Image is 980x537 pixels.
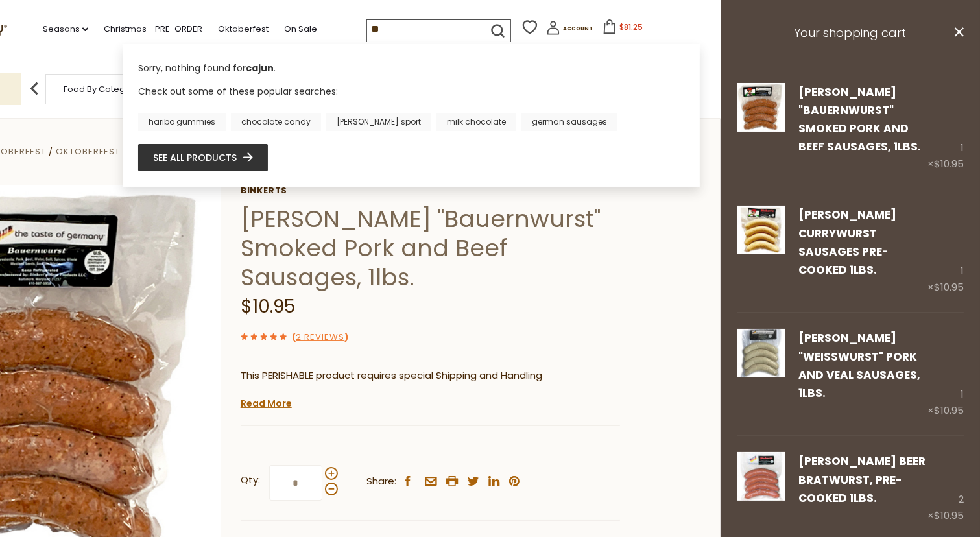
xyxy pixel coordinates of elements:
div: Sorry, nothing found for . [138,62,684,84]
a: chocolate candy [231,113,321,131]
span: ( ) [292,331,348,343]
a: [PERSON_NAME] Currywurst Sausages Pre-Cooked 1lbs. [798,207,896,278]
a: [PERSON_NAME] "Weisswurst" Pork and Veal Sausages, 1lbs. [798,330,920,401]
div: 1 × [927,83,964,173]
a: Binkert's "Bauernwurst" Smoked Pork and Beef Sausages, 1lbs. [737,83,785,173]
img: Binkert's "Weisswurst" Pork and Veal Sausages, 1lbs. [737,329,785,377]
a: On Sale [284,22,317,36]
a: german sausages [521,113,617,131]
a: [PERSON_NAME] Beer Bratwurst, Pre-Cooked 1lbs. [798,453,926,506]
img: Binkert's "Bauernwurst" Smoked Pork and Beef Sausages, 1lbs. [737,83,785,132]
a: milk chocolate [436,113,516,131]
p: This PERISHABLE product requires special Shipping and Handling [241,368,620,384]
input: Qty: [269,465,322,501]
img: previous arrow [21,76,47,102]
span: $10.95 [934,403,964,417]
a: haribo gummies [138,113,226,131]
a: [PERSON_NAME] sport [326,113,431,131]
a: Binkerts [241,185,620,196]
img: Binkert's Beer Bratwurst, Pre-Cooked 1lbs. [737,452,785,501]
a: 2 Reviews [296,331,344,344]
a: Binkert's "Weisswurst" Pork and Veal Sausages, 1lbs. [737,329,785,419]
span: $10.95 [934,280,964,294]
strong: Qty: [241,472,260,488]
a: Account [546,21,593,40]
span: $81.25 [619,21,643,32]
a: Christmas - PRE-ORDER [104,22,202,36]
a: Oktoberfest Foods [56,145,155,158]
a: See all products [153,150,253,165]
a: Read More [241,397,292,410]
a: Binkert's Beer Bratwurst, Pre-Cooked 1lbs. [737,452,785,524]
span: Share: [366,473,396,490]
h1: [PERSON_NAME] "Bauernwurst" Smoked Pork and Beef Sausages, 1lbs. [241,204,620,292]
b: cajun [246,62,274,75]
a: [PERSON_NAME] "Bauernwurst" Smoked Pork and Beef Sausages, 1lbs. [798,84,921,155]
div: Instant Search Results [123,44,700,186]
span: $10.95 [934,508,964,522]
a: Binkert's Currywurst Sausages Pre-Cooked 1lbs. [737,206,785,296]
span: $10.95 [241,294,295,319]
div: 2 × [927,452,964,524]
div: Check out some of these popular searches: [138,84,684,130]
span: $10.95 [934,157,964,171]
span: Account [563,25,593,32]
div: 1 × [927,206,964,296]
a: Seasons [43,22,88,36]
button: $81.25 [595,19,651,39]
img: Binkert's Currywurst Sausages Pre-Cooked 1lbs. [737,206,785,254]
a: Oktoberfest [218,22,269,36]
div: 1 × [927,329,964,419]
a: Food By Category [64,84,139,94]
li: We will ship this product in heat-protective packaging and ice. [253,394,620,410]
